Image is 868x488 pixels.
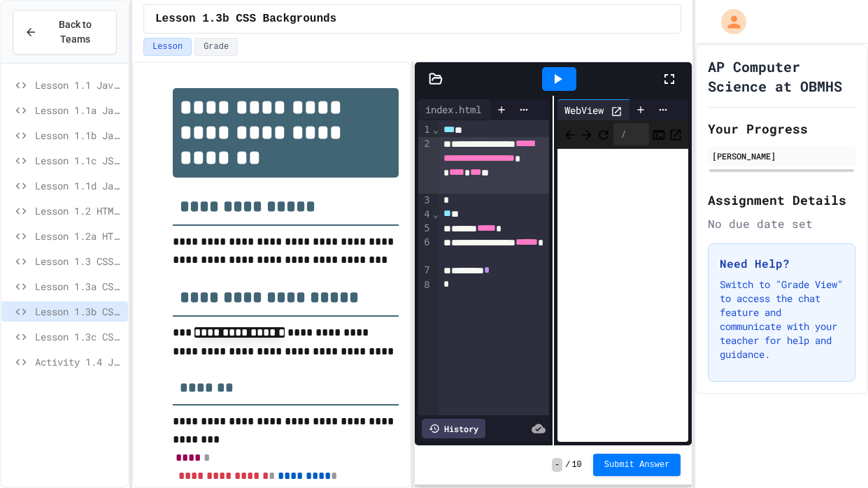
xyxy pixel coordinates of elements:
div: index.html [418,99,506,120]
span: Back [563,125,577,143]
span: 10 [571,459,581,471]
span: Lesson 1.3a CSS Selectors [35,279,122,294]
button: Submit Answer [593,454,681,476]
span: Lesson 1.2a HTML Continued [35,229,122,243]
span: Lesson 1.1d JavaScript [35,178,122,193]
div: 1 [418,123,432,137]
p: Switch to "Grade View" to access the chat feature and communicate with your teacher for help and ... [720,278,844,361]
button: Grade [194,38,238,56]
span: Lesson 1.1 JavaScript Intro [35,78,122,92]
button: Console [652,126,666,143]
span: Fold line [432,124,439,135]
div: 4 [418,208,432,222]
div: WebView [557,99,647,120]
iframe: Web Preview [557,149,688,443]
div: / [613,123,649,145]
span: Back to Teams [45,17,105,47]
span: Lesson 1.3 CSS Introduction [35,254,122,268]
button: Open in new tab [669,126,683,143]
div: 8 [418,278,432,292]
span: Lesson 1.3b CSS Backgrounds [155,10,336,27]
div: 2 [418,137,432,194]
span: Lesson 1.2 HTML Basics [35,203,122,218]
h2: Your Progress [708,119,855,138]
button: Lesson [143,38,192,56]
span: Activity 1.4 JS Animation Intro [35,354,122,369]
div: 6 [418,236,432,264]
div: My Account [706,6,750,38]
span: / [565,459,570,471]
span: Submit Answer [604,459,670,471]
span: - [552,458,562,472]
button: Refresh [597,126,611,143]
span: Lesson 1.1c JS Intro [35,153,122,168]
span: Lesson 1.3b CSS Backgrounds [35,304,122,319]
span: Lesson 1.3c CSS Margins & Padding [35,329,122,344]
h2: Assignment Details [708,190,855,210]
span: Fold line [432,208,439,220]
h1: AP Computer Science at OBMHS [708,57,855,96]
div: 7 [418,264,432,278]
h3: Need Help? [720,255,844,272]
div: 5 [418,222,432,236]
div: [PERSON_NAME] [712,150,851,162]
span: Lesson 1.1b JavaScript Intro [35,128,122,143]
span: Lesson 1.1a JavaScript Intro [35,103,122,117]
button: Back to Teams [13,10,117,55]
div: WebView [557,103,611,117]
div: index.html [418,102,488,117]
div: No due date set [708,215,855,232]
div: 3 [418,194,432,208]
span: Forward [580,125,594,143]
div: History [422,419,485,438]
